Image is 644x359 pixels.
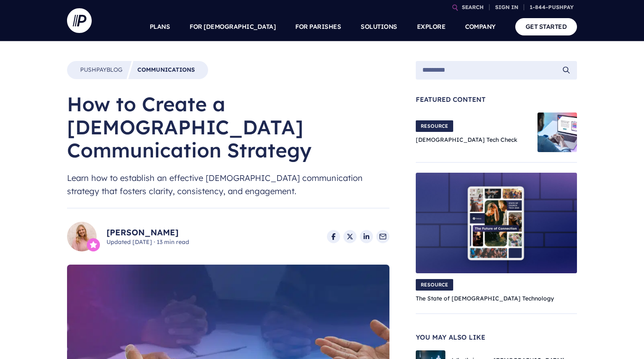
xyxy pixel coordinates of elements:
[150,12,170,41] a: PLANS
[137,66,195,74] a: Communications
[376,230,389,243] a: Share via Email
[67,92,389,162] h1: How to Create a [DEMOGRAPHIC_DATA] Communication Strategy
[343,230,357,243] a: Share on X
[416,96,577,103] span: Featured Content
[190,12,276,41] a: FOR [DEMOGRAPHIC_DATA]
[327,230,340,243] a: Share on Facebook
[80,66,123,74] a: PushpayBlog
[154,238,155,246] span: ·
[416,295,554,302] a: The State of [DEMOGRAPHIC_DATA] Technology
[416,136,517,143] a: [DEMOGRAPHIC_DATA] Tech Check
[107,238,189,246] span: Updated [DATE] 13 min read
[416,279,453,291] span: RESOURCE
[361,12,397,41] a: SOLUTIONS
[416,120,453,132] span: RESOURCE
[67,171,389,198] span: Learn how to establish an effective [DEMOGRAPHIC_DATA] communication strategy that fosters clarit...
[416,334,577,340] span: You May Also Like
[515,18,577,35] a: GET STARTED
[537,113,577,152] img: Church Tech Check Blog Hero Image
[417,12,446,41] a: EXPLORE
[360,230,373,243] a: Share on LinkedIn
[465,12,496,41] a: COMPANY
[67,222,97,251] img: Sarah Long
[80,66,107,73] span: Pushpay
[107,227,189,238] a: [PERSON_NAME]
[295,12,341,41] a: FOR PARISHES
